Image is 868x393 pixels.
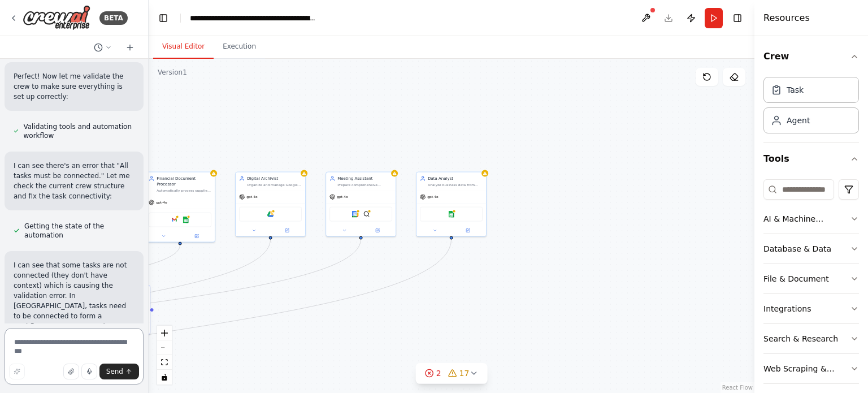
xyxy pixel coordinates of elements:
[763,294,859,323] button: Integrations
[763,143,859,175] button: Tools
[763,324,859,353] button: Search & Research
[157,355,172,370] button: fit view
[416,363,488,384] button: 217
[763,204,859,234] button: AI & Machine Learning
[157,176,211,187] div: Financial Document Processor
[763,11,810,25] h4: Resources
[459,368,470,379] span: 17
[247,176,302,182] div: Digital Archivist
[730,10,745,26] button: Hide right sidebar
[157,188,211,193] div: Automatically process supplier invoices from Gmail, extract relevant data, update Google Sheets w...
[787,115,810,126] div: Agent
[23,122,134,140] span: Validating tools and automation workflow
[63,364,79,379] button: Upload files
[23,5,90,31] img: Logo
[171,217,178,223] img: Google gmail
[763,354,859,383] button: Web Scraping & Browsing
[24,222,134,240] span: Getting the state of the automation
[14,71,134,102] p: Perfect! Now let me validate the crew to make sure everything is set up correctly:
[14,260,134,382] p: I can see that some tasks are not connected (they don't have context) which is causing the valida...
[183,217,189,223] img: Google sheets
[271,227,303,234] button: Open in side panel
[363,211,370,218] img: SerperDevTool
[337,176,392,182] div: Meeting Assistant
[145,172,215,243] div: Financial Document ProcessorAutomatically process supplier invoices from Gmail, extract relevant ...
[121,41,139,54] button: Start a new chat
[106,367,123,376] span: Send
[763,273,829,284] div: File & Document
[436,368,441,379] span: 2
[428,183,483,187] div: Analyze business data from Google Sheets, generate insights about {analysis_type}, create reports...
[156,200,167,205] span: gpt-4o
[763,72,859,142] div: Crew
[14,161,134,201] p: I can see there's an error that "All tasks must be connected." Let me check the current crew stru...
[157,370,172,385] button: toggle interactivity
[9,364,25,379] button: Improve this prompt
[267,211,274,218] img: Google drive
[722,385,753,391] a: React Flow attribution
[763,175,859,393] div: Tools
[763,213,850,224] div: AI & Machine Learning
[428,176,483,182] div: Data Analyst
[352,211,359,218] img: Google calendar
[99,11,128,25] div: BETA
[763,234,859,264] button: Database & Data
[337,183,392,187] div: Prepare comprehensive meeting briefs by researching attendees, gathering relevant documents from ...
[81,364,97,379] button: Click to speak your automation idea
[325,172,396,237] div: Meeting AssistantPrepare comprehensive meeting briefs by researching attendees, gathering relevan...
[235,172,306,237] div: Digital ArchivistOrganize and manage Google Drive documents, create proper folder structures, cat...
[337,195,348,199] span: gpt-4o
[214,35,265,59] button: Execution
[190,12,317,24] nav: breadcrumb
[362,227,394,234] button: Open in side panel
[99,364,139,379] button: Send
[763,264,859,293] button: File & Document
[181,233,213,240] button: Open in side panel
[158,68,187,77] div: Version 1
[763,333,838,344] div: Search & Research
[247,183,302,187] div: Organize and manage Google Drive documents, create proper folder structures, categorize files by ...
[246,195,258,199] span: gpt-4o
[157,326,172,340] button: zoom in
[763,243,831,254] div: Database & Data
[155,10,171,26] button: Hide left sidebar
[153,35,214,59] button: Visual Editor
[157,326,172,385] div: React Flow controls
[763,363,850,374] div: Web Scraping & Browsing
[763,303,811,314] div: Integrations
[416,172,487,237] div: Data AnalystAnalyze business data from Google Sheets, generate insights about {analysis_type}, cr...
[763,41,859,72] button: Crew
[448,211,455,218] img: Google sheets
[452,227,484,234] button: Open in side panel
[787,84,804,96] div: Task
[89,41,116,54] button: Switch to previous chat
[427,195,439,199] span: gpt-4o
